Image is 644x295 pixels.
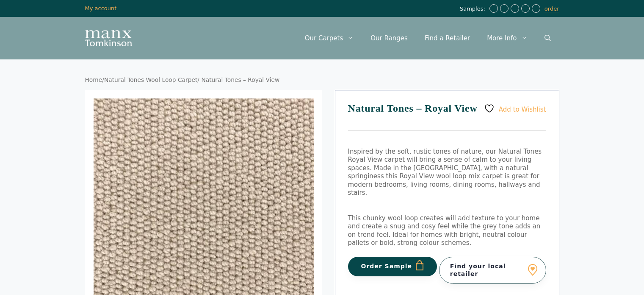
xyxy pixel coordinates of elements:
[484,103,546,114] a: Add to Wishlist
[439,257,546,283] a: Find your local retailer
[348,214,541,247] span: This chunky wool loop creates will add texture to your home and create a snug and cosy feel while...
[85,30,132,46] img: Manx Tomkinson
[536,25,559,51] a: Open Search Bar
[478,25,536,51] a: More Info
[85,5,117,11] a: My account
[348,103,546,131] h1: Natural Tones – Royal View
[348,148,542,180] span: Inspired by the soft, rustic tones of nature, our Natural Tones Royal View carpet will bring a se...
[544,6,559,12] a: order
[85,76,559,84] nav: Breadcrumb
[362,25,416,51] a: Our Ranges
[85,76,102,83] a: Home
[348,172,540,197] span: his Royal View wool loop mix carpet is great for modern bedrooms, living rooms, dining rooms, hal...
[460,6,487,13] span: Samples:
[296,25,362,51] a: Our Carpets
[416,25,478,51] a: Find a Retailer
[348,257,437,276] button: Order Sample
[499,105,546,113] span: Add to Wishlist
[104,76,197,83] a: Natural Tones Wool Loop Carpet
[296,25,559,51] nav: Primary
